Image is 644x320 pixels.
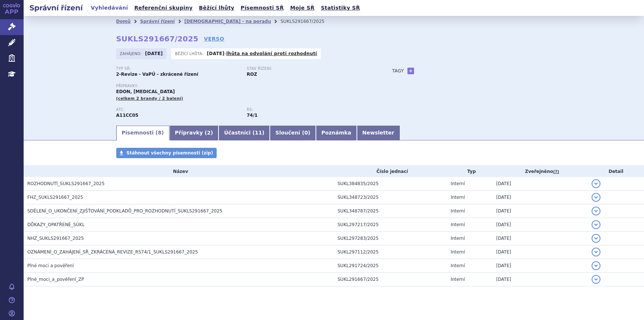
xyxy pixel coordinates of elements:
th: Typ [447,166,492,177]
span: Interní [451,222,465,227]
button: detail [592,179,600,188]
td: SUKL297217/2025 [334,218,447,232]
p: - [207,51,317,57]
h3: Tagy [392,67,404,75]
span: Plné_moci_a_pověření_ZP [27,277,84,282]
p: Typ SŘ: [116,67,240,71]
a: Běžící lhůty [197,3,237,13]
span: Interní [451,195,465,200]
a: Domů [116,19,131,24]
a: Poznámka [316,126,357,140]
button: detail [592,207,600,215]
span: Interní [451,236,465,241]
span: NHZ_SUKLS291667_2025 [27,236,84,241]
th: Název [24,166,334,177]
a: Statistiky SŘ [318,3,362,13]
td: SUKL297283/2025 [334,232,447,245]
td: [DATE] [492,218,588,232]
span: Interní [451,263,465,268]
abbr: (?) [553,169,559,174]
span: Běžící lhůta: [175,51,205,57]
span: Interní [451,277,465,282]
button: detail [592,234,600,243]
span: Interní [451,208,465,214]
td: SUKL384835/2025 [334,177,447,191]
button: detail [592,193,600,202]
a: Správní řízení [140,19,175,24]
td: [DATE] [492,273,588,286]
span: FHZ_SUKLS291667_2025 [27,195,83,200]
td: [DATE] [492,191,588,204]
a: Sloučení (0) [270,126,316,140]
td: [DATE] [492,259,588,273]
a: Písemnosti SŘ [238,3,286,13]
a: [DEMOGRAPHIC_DATA] - na poradu [184,19,271,24]
td: [DATE] [492,204,588,218]
a: Newsletter [357,126,400,140]
p: RS: [247,108,370,112]
a: Referenční skupiny [132,3,195,13]
span: 2 [207,130,211,136]
a: Účastníci (11) [218,126,270,140]
span: 11 [255,130,262,136]
span: (celkem 2 brandy / 2 balení) [116,96,183,101]
a: Přípravky (2) [169,126,218,140]
span: EDON, [MEDICAL_DATA] [116,89,175,94]
a: Stáhnout všechny písemnosti (zip) [116,148,217,158]
button: detail [592,248,600,256]
th: Číslo jednací [334,166,447,177]
span: DŮKAZY_OPATŘENÉ_SÚKL [27,222,85,227]
a: Vyhledávání [89,3,130,13]
a: VERSO [204,35,224,42]
p: Stav řízení: [247,67,370,71]
td: SUKL291667/2025 [334,273,447,286]
button: detail [592,275,600,284]
span: Interní [451,249,465,255]
strong: ROZ [247,72,257,77]
td: [DATE] [492,245,588,259]
a: + [407,68,414,74]
strong: CHOLEKALCIFEROL [116,113,138,118]
span: OZNÁMENÍ_O_ZAHÁJENÍ_SŘ_ZKRÁCENÁ_REVIZE_RS74/1_SUKLS291667_2025 [27,249,198,255]
span: 8 [158,130,162,136]
strong: léčiva k terapii a profylaxi osteoporózy, vitamin D, p.o. [247,113,258,118]
p: ATC: [116,108,240,112]
a: lhůta na odvolání proti rozhodnutí [226,51,317,56]
span: Zahájeno: [120,51,143,57]
td: SUKL348723/2025 [334,191,447,204]
strong: [DATE] [145,51,163,56]
td: SUKL348787/2025 [334,204,447,218]
p: Přípravky: [116,84,378,88]
strong: SUKLS291667/2025 [116,34,199,43]
td: SUKL291724/2025 [334,259,447,273]
a: Písemnosti (8) [116,126,169,140]
span: 0 [304,130,308,136]
h2: Správní řízení [24,3,89,13]
th: Zveřejněno [492,166,588,177]
th: Detail [588,166,644,177]
strong: [DATE] [207,51,224,56]
strong: 2-Revize - VaPÚ - zkrácené řízení [116,72,199,77]
span: ROZHODNUTÍ_SUKLS291667_2025 [27,181,104,186]
td: [DATE] [492,177,588,191]
span: Stáhnout všechny písemnosti (zip) [127,150,213,156]
button: detail [592,220,600,229]
a: Moje SŘ [288,3,317,13]
span: Interní [451,181,465,186]
td: [DATE] [492,232,588,245]
span: SDĚLENÍ_O_UKONČENÍ_ZJIŠŤOVÁNÍ_PODKLADŮ_PRO_ROZHODNUTÍ_SUKLS291667_2025 [27,208,222,214]
li: SUKLS291667/2025 [280,16,334,27]
td: SUKL297112/2025 [334,245,447,259]
span: Plné moci a pověření [27,263,74,268]
button: detail [592,261,600,270]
